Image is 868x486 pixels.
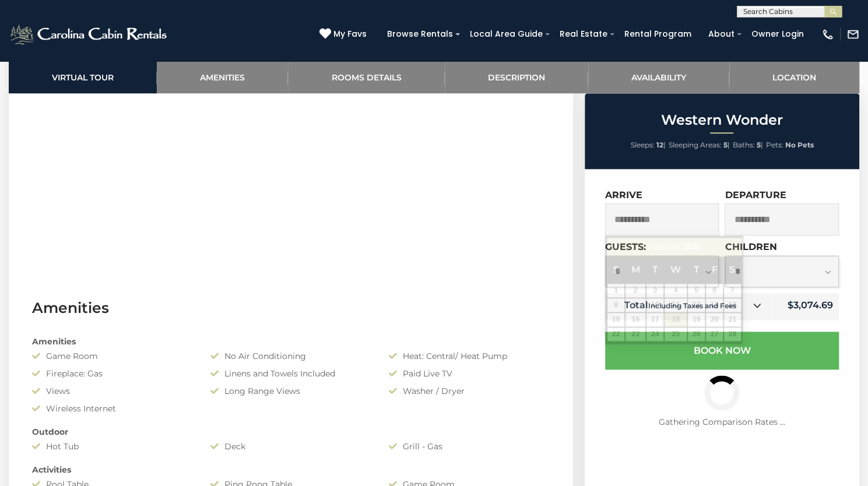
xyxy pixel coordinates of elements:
label: Departure [725,189,786,200]
td: $404 [664,283,687,298]
a: 19 [688,313,705,326]
a: 27 [706,327,723,341]
span: Tuesday [652,264,658,275]
a: 16 [625,313,645,326]
span: Monday [631,264,640,275]
td: $431 [687,312,705,327]
a: Rental Program [619,25,697,43]
a: 4 [665,284,687,297]
img: mail-regular-white.png [846,28,859,41]
span: Friday [711,264,717,275]
a: 28 [724,327,741,341]
strong: 5 [756,140,760,149]
h2: Western Wonder [588,112,856,128]
span: My Favs [333,28,367,40]
a: 2 [625,284,645,297]
a: 22 [607,327,624,341]
div: Activities [23,464,558,476]
a: 23 [625,327,645,341]
a: Description [445,61,588,93]
td: $333 [664,327,687,341]
span: Gathering Comparison Rates ... [659,417,785,427]
td: $472 [723,327,742,341]
h3: Amenities [32,298,550,318]
td: $416 [646,312,664,327]
a: Rooms Details [288,61,444,93]
strong: 5 [723,140,727,149]
div: Wireless Internet [23,403,202,414]
a: Real Estate [554,25,613,43]
td: $766 [723,298,742,312]
a: Virtual Tour [9,61,157,93]
div: Washer / Dryer [380,385,558,397]
span: Sunday [613,264,619,275]
td: $380 [646,298,664,312]
span: Wednesday [670,264,681,275]
a: 21 [724,313,741,326]
div: Deck [202,441,380,452]
strong: 12 [656,140,663,149]
a: 10 [646,298,663,312]
li: | [630,138,665,153]
div: Long Range Views [202,385,380,397]
a: My Favs [319,28,370,41]
div: Heat: Central/ Heat Pump [380,350,558,362]
td: $465 [705,327,723,341]
td: $618 [607,312,625,327]
li: | [668,138,729,153]
div: Outdoor [23,426,558,438]
a: Next [725,240,740,254]
td: $497 [687,298,705,312]
td: $432 [664,312,687,327]
td: $376 [646,283,664,298]
div: Hot Tub [23,441,202,452]
a: Owner Login [746,25,810,43]
a: 9 [625,298,645,312]
td: $395 [625,298,646,312]
td: $510 [687,283,705,298]
td: $701 [705,283,723,298]
a: 18 [665,313,687,326]
img: phone-regular-white.png [821,28,834,41]
label: Children [725,241,776,252]
td: $504 [625,312,646,327]
div: Game Room [23,350,202,362]
a: 26 [688,327,705,341]
span: Thursday [694,264,700,275]
button: Book Now [605,332,839,369]
a: 24 [646,327,663,341]
a: 6 [706,284,723,297]
a: 25 [665,327,687,341]
td: $537 [705,312,723,327]
a: 15 [607,313,624,326]
a: 20 [706,313,723,326]
a: Availability [588,61,729,93]
div: Paid Live TV [380,368,558,379]
a: 3 [646,284,663,297]
td: $413 [607,327,625,341]
span: Saturday [729,264,735,275]
td: $549 [723,312,742,327]
div: Fireplace: Gas [23,368,202,379]
div: Views [23,385,202,397]
div: Linens and Towels Included [202,368,380,379]
a: 11 [665,298,687,312]
a: 5 [688,284,705,297]
a: 8 [607,298,624,312]
li: | [732,138,762,153]
div: Grill - Gas [380,441,558,452]
span: Next [728,242,737,252]
a: Amenities [157,61,288,93]
td: $700 [723,283,742,298]
a: 1 [607,284,624,297]
div: Amenities [23,336,558,347]
a: Location [729,61,859,93]
span: Pets: [765,140,783,149]
td: $397 [664,298,687,312]
td: $399 [625,283,646,298]
span: 2026 [683,242,701,251]
td: $328 [646,327,664,341]
td: $812 [705,298,723,312]
a: Browse Rentals [381,25,459,43]
a: 17 [646,313,663,326]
